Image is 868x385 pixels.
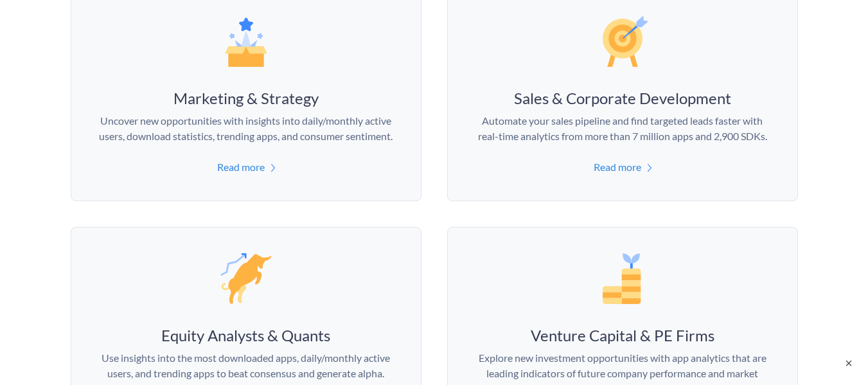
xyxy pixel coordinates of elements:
button: × [842,357,855,370]
a: Read more [217,161,275,173]
img: Products%20Image_Ad.svg [597,16,648,67]
img: Products%20Image_Ad-2.svg [220,253,272,304]
img: Products%20Image_Ad.svg [220,16,272,67]
p: Uncover new opportunities with insights into daily/monthly active users, download statistics, tre... [97,113,395,144]
a: Read more [594,161,651,173]
p: Sales & Corporate Development [474,88,772,113]
p: Equity Analysts & Quants [97,325,395,350]
img: Products%20Image_Ad-3.svg [597,253,648,304]
p: Venture Capital & PE Firms [474,325,772,350]
p: Marketing & Strategy [97,88,395,113]
p: Automate your sales pipeline and find targeted leads faster with real-time analytics from more th... [474,113,772,144]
